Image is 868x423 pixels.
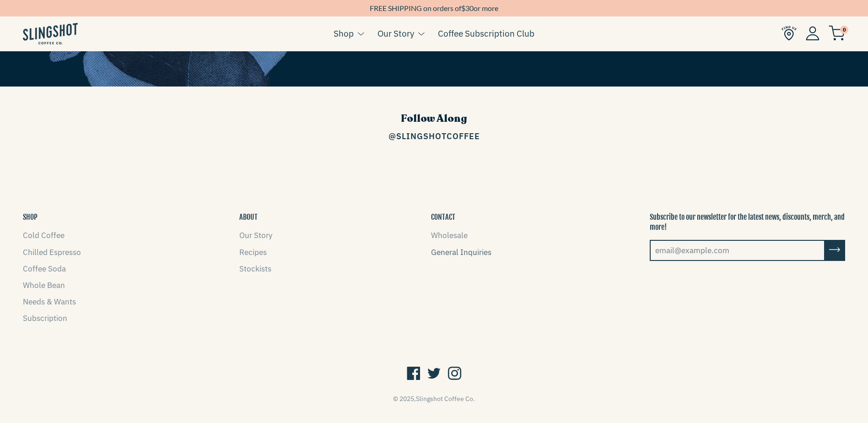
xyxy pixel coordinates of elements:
span: 30 [465,4,474,12]
button: ABOUT [239,212,258,222]
a: Recipes [239,247,267,257]
span: © 2025, [393,395,475,403]
a: Shop [334,27,354,40]
a: Chilled Espresso [23,247,81,257]
input: email@example.com [650,240,825,261]
a: General Inquiries [431,247,491,257]
button: CONTACT [431,212,455,222]
a: Whole Bean [23,280,65,290]
a: Our Story [239,230,272,240]
span: $ [461,4,465,12]
a: Slingshot Coffee Co. [416,395,475,403]
a: @SlingshotCoffee [388,131,480,141]
a: Wholesale [431,230,468,240]
span: Follow Along [401,112,467,125]
a: Coffee Soda [23,264,66,274]
img: Account [806,26,819,40]
img: Find Us [782,26,797,41]
button: SHOP [23,212,38,222]
a: Cold Coffee [23,230,65,240]
a: Stockists [239,264,271,274]
a: Subscription [23,313,67,323]
a: Coffee Subscription Club [438,27,534,40]
p: Subscribe to our newsletter for the latest news, discounts, merch, and more! [650,212,845,233]
a: Our Story [377,27,414,40]
a: Needs & Wants [23,297,76,307]
img: cart [829,26,845,41]
a: 0 [829,28,845,39]
span: 0 [840,26,848,34]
